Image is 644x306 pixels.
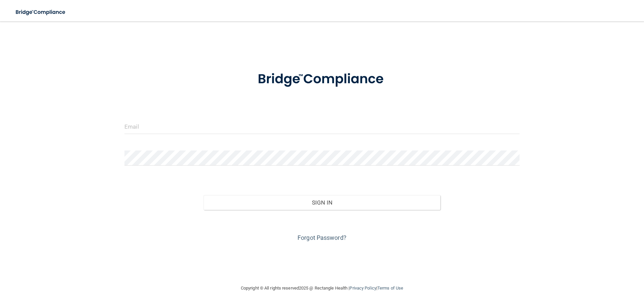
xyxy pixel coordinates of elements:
[377,286,403,291] a: Terms of Use
[204,195,441,210] button: Sign In
[124,119,520,134] input: Email
[244,62,400,97] img: bridge_compliance_login_screen.278c3ca4.svg
[200,277,444,299] div: Copyright © All rights reserved 2025 @ Rectangle Health | |
[10,5,72,19] img: bridge_compliance_login_screen.278c3ca4.svg
[298,234,346,241] a: Forgot Password?
[350,286,376,291] a: Privacy Policy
